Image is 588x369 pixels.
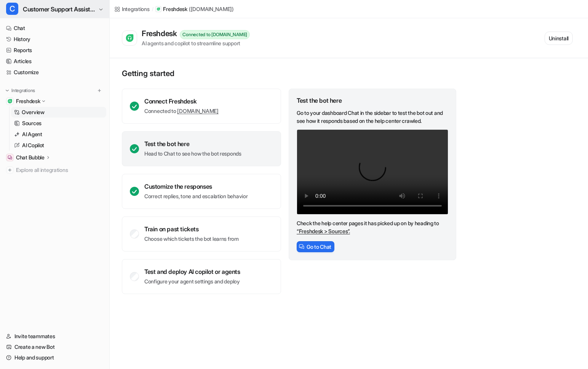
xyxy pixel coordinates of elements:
[177,108,218,114] a: [DOMAIN_NAME]
[16,154,45,161] p: Chat Bubble
[6,166,14,174] img: explore all integrations
[16,164,103,176] span: Explore all integrations
[11,107,106,118] a: Overview
[3,34,106,45] a: History
[299,244,304,249] img: ChatIcon
[8,99,12,103] img: Freshdesk
[6,3,18,15] span: C
[97,88,102,93] img: menu_add.svg
[22,142,44,149] p: AI Copilot
[3,342,106,352] a: Create a new Bot
[22,119,42,127] p: Sources
[297,228,350,234] a: “Freshdesk > Sources”.
[144,150,241,157] p: Head to Chat to see how the bot responds
[3,56,106,67] a: Articles
[297,219,448,235] p: Check the help center pages it has picked up on by heading to
[3,67,106,78] a: Customize
[3,87,37,94] button: Integrations
[16,97,40,105] p: Freshdesk
[122,69,457,78] p: Getting started
[545,32,573,45] button: Uninstall
[297,97,448,104] div: Test the bot here
[22,130,42,138] p: AI Agent
[3,165,106,175] a: Explore all integrations
[144,268,240,275] div: Test and deploy AI copilot or agents
[163,5,187,13] p: Freshdesk
[155,5,233,13] a: Freshdesk([DOMAIN_NAME])
[8,155,12,160] img: Chat Bubble
[144,235,239,243] p: Choose which tickets the bot learns from
[144,97,219,105] div: Connect Freshdesk
[152,6,153,13] span: /
[297,241,334,252] button: Go to Chat
[3,45,106,56] a: Reports
[11,140,106,151] a: AI Copilot
[144,225,239,233] div: Train on past tickets
[5,88,10,93] img: expand menu
[3,331,106,342] a: Invite teammates
[142,29,180,38] div: Freshdesk
[144,107,219,115] p: Connected to
[11,87,35,94] p: Integrations
[3,23,106,33] a: Chat
[114,5,150,13] a: Integrations
[297,129,448,215] video: Your browser does not support the video tag.
[11,118,106,129] a: Sources
[297,109,448,125] p: Go to your dashboard Chat in the sidebar to test the bot out and see how it responds based on the...
[22,108,45,116] p: Overview
[3,352,106,363] a: Help and support
[189,5,234,13] p: ( [DOMAIN_NAME] )
[144,140,241,148] div: Test the bot here
[11,129,106,140] a: AI Agent
[142,39,250,47] div: AI agents and copilot to streamline support
[144,278,240,285] p: Configure your agent settings and deploy
[23,4,96,14] span: Customer Support Assistant
[180,30,250,39] div: Connected to [DOMAIN_NAME]
[144,183,248,190] div: Customize the responses
[144,192,248,200] p: Correct replies, tone and escalation behavior
[122,5,150,13] div: Integrations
